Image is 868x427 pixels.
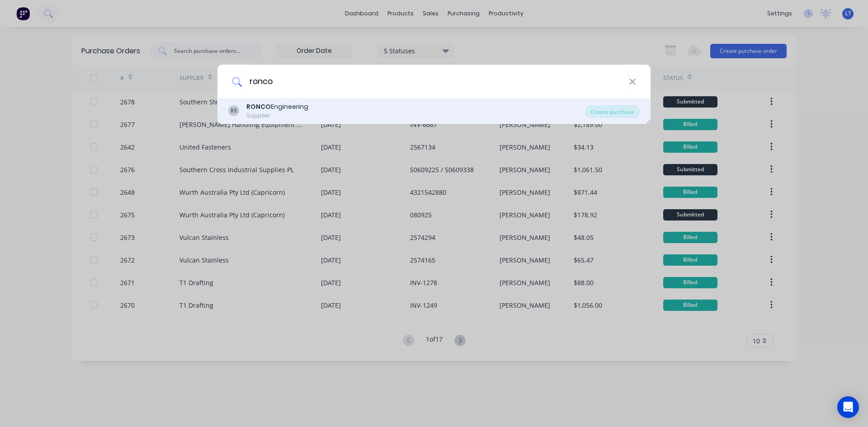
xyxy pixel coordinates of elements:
div: Engineering [246,102,308,112]
div: Create purchase [585,105,640,118]
div: Open Intercom Messenger [837,396,859,418]
input: Enter a supplier name to create a new order... [242,65,629,99]
b: RONCO [246,102,271,111]
div: RE [228,105,239,116]
div: Supplier [246,112,308,120]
